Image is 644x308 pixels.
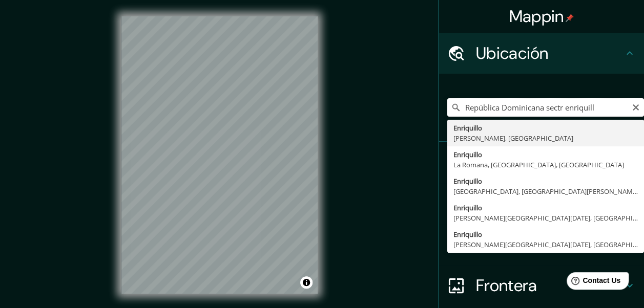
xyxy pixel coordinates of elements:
h4: Frontera [476,275,624,296]
div: La Romana, [GEOGRAPHIC_DATA], [GEOGRAPHIC_DATA] [453,160,638,170]
input: Elige tu ciudad o área [447,98,644,117]
div: Frontera [439,265,644,306]
div: Ubicación [439,33,644,74]
div: [GEOGRAPHIC_DATA], [GEOGRAPHIC_DATA][PERSON_NAME][DATE], [GEOGRAPHIC_DATA] [453,186,638,196]
div: Enriquillo [453,176,638,186]
font: Mappin [509,6,564,27]
div: Pines [439,142,644,183]
h4: Diseño [476,234,624,255]
h4: Ubicación [476,43,624,63]
iframe: Help widget launcher [553,268,633,297]
div: [PERSON_NAME], [GEOGRAPHIC_DATA] [453,133,638,143]
img: pin-icon.png [566,14,574,22]
button: Alternar atribución [300,276,313,289]
div: Enriquillo [453,149,638,160]
div: Enriquillo [453,203,638,213]
canvas: Mapa [121,16,318,294]
div: [PERSON_NAME][GEOGRAPHIC_DATA][DATE], [GEOGRAPHIC_DATA][PERSON_NAME][DATE], [GEOGRAPHIC_DATA] [453,239,638,250]
button: Claro [632,102,640,112]
div: Diseño [439,224,644,265]
div: [PERSON_NAME][GEOGRAPHIC_DATA][DATE], [GEOGRAPHIC_DATA][PERSON_NAME][DATE], [GEOGRAPHIC_DATA] [453,213,638,223]
div: Estilo [439,183,644,224]
div: Enriquillo [453,229,638,239]
div: Enriquillo [453,123,638,133]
